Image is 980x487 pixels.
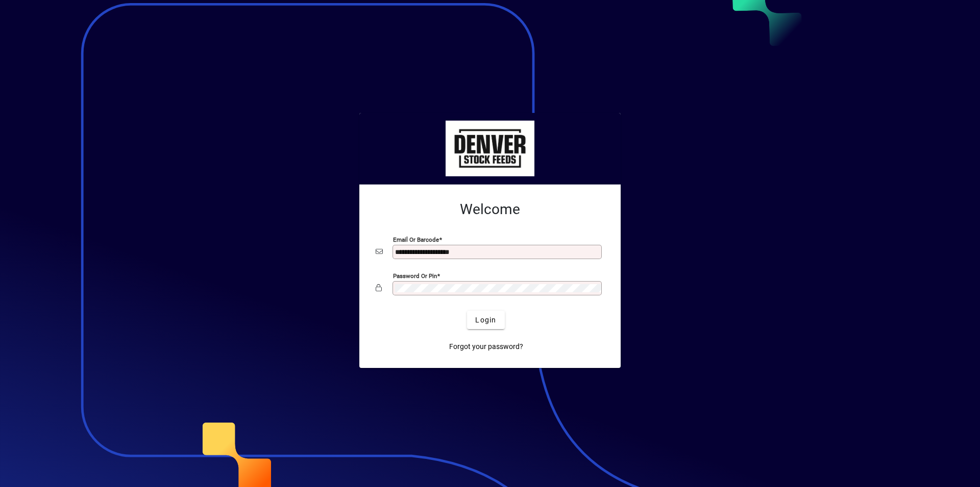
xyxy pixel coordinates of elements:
[393,236,439,243] mat-label: Email or Barcode
[449,341,523,352] span: Forgot your password?
[445,337,527,356] a: Forgot your password?
[475,315,496,326] span: Login
[376,201,604,218] h2: Welcome
[393,272,437,280] mat-label: Password or Pin
[467,311,504,329] button: Login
